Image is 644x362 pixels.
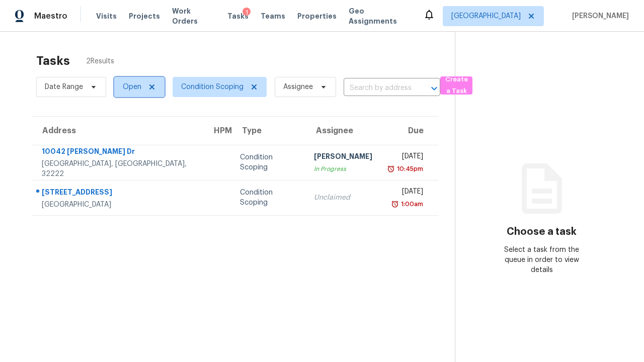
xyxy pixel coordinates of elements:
span: Geo Assignments [349,6,411,26]
span: Projects [129,11,160,21]
span: Condition Scoping [181,82,244,92]
div: Select a task from the queue in order to view details [499,245,585,275]
div: [DATE] [388,187,424,199]
span: 2 Results [86,56,114,66]
span: Date Range [45,82,83,92]
div: Condition Scoping [240,152,298,172]
th: Assignee [306,117,380,145]
div: Unclaimed [314,193,372,203]
div: [GEOGRAPHIC_DATA], [GEOGRAPHIC_DATA], 32222 [42,159,196,179]
th: Type [232,117,306,145]
th: Due [380,117,439,145]
div: 10042 [PERSON_NAME] Dr [42,146,196,159]
span: Create a Task [445,74,467,97]
span: [GEOGRAPHIC_DATA] [451,11,521,21]
div: Condition Scoping [240,188,298,208]
button: Open [427,81,441,96]
span: Properties [297,11,337,21]
th: Address [32,117,204,145]
span: Teams [261,11,285,21]
div: 1:00am [399,199,423,209]
h3: Choose a task [507,227,577,237]
div: [PERSON_NAME] [314,151,372,164]
input: Search by address [344,80,412,96]
span: [PERSON_NAME] [568,11,629,21]
div: In Progress [314,164,372,174]
div: [DATE] [388,151,424,164]
img: Overdue Alarm Icon [391,199,399,209]
h2: Tasks [36,56,70,66]
span: Maestro [34,11,67,21]
span: Work Orders [172,6,215,26]
div: 1 [243,8,251,18]
img: Overdue Alarm Icon [387,164,395,174]
div: [STREET_ADDRESS] [42,187,196,200]
span: Open [123,82,141,92]
th: HPM [204,117,232,145]
span: Tasks [227,13,249,20]
div: [GEOGRAPHIC_DATA] [42,200,196,210]
div: 10:45pm [395,164,423,174]
span: Assignee [283,82,313,92]
button: Create a Task [440,76,472,95]
span: Visits [96,11,117,21]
